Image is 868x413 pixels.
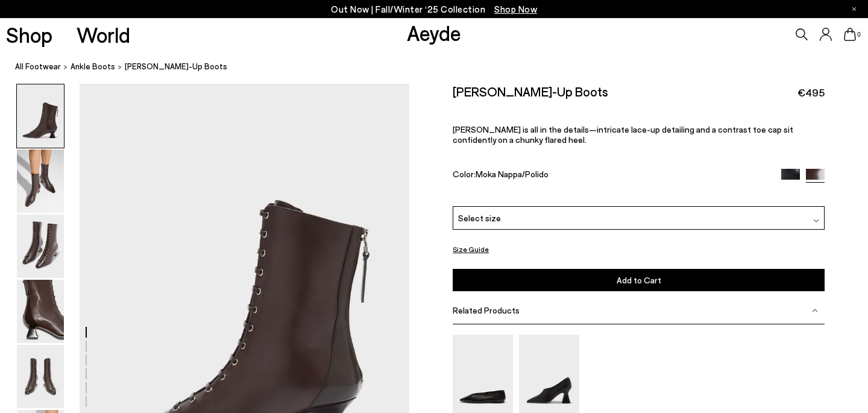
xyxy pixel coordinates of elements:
span: ankle boots [71,61,115,71]
a: 0 [844,28,856,41]
img: Gwen Lace-Up Boots - Image 1 [17,84,64,148]
a: Shop [6,24,52,45]
img: svg%3E [813,218,819,224]
span: 0 [856,31,862,38]
img: Gwen Lace-Up Boots - Image 2 [17,150,64,213]
button: Add to Cart [453,269,825,291]
span: Related Products [453,305,520,315]
p: Out Now | Fall/Winter ‘25 Collection [331,2,537,17]
span: Navigate to /collections/new-in [494,4,537,14]
span: Moka Nappa/Polido [476,168,549,178]
a: ankle boots [71,60,115,73]
span: [PERSON_NAME]-Up Boots [125,60,227,73]
img: svg%3E [812,307,818,314]
img: Gwen Lace-Up Boots - Image 5 [17,345,64,408]
img: Gwen Lace-Up Boots - Image 4 [17,280,64,343]
button: Size Guide [453,242,489,257]
h2: [PERSON_NAME]-Up Boots [453,84,608,99]
a: All Footwear [15,60,61,73]
span: Select size [458,212,501,224]
img: Gwen Lace-Up Boots - Image 3 [17,215,64,278]
a: Aeyde [407,20,461,45]
nav: breadcrumb [15,51,868,84]
span: Add to Cart [617,275,661,285]
div: Color: [453,168,769,182]
a: World [77,24,130,45]
span: €495 [797,85,825,100]
p: [PERSON_NAME] is all in the details—intricate lace-up detailing and a contrast toe cap sit confid... [453,124,825,145]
